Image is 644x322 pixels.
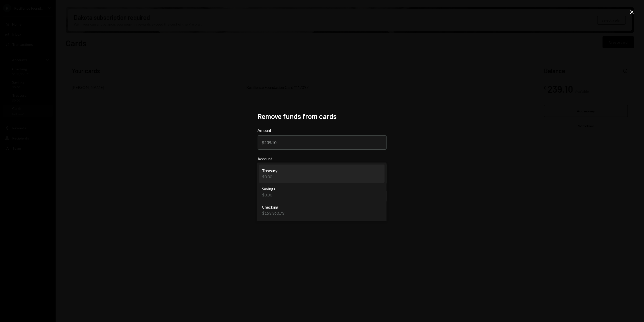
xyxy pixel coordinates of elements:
[262,174,277,180] div: $0.00
[262,210,284,216] div: $153,360.73
[258,127,387,133] label: Amount
[258,135,387,150] input: $239.10
[262,204,284,210] div: Checking
[262,168,277,174] div: Treasury
[262,186,275,192] div: Savings
[258,111,387,121] h2: Remove funds from cards
[262,192,275,198] div: $0.00
[258,156,387,162] label: Account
